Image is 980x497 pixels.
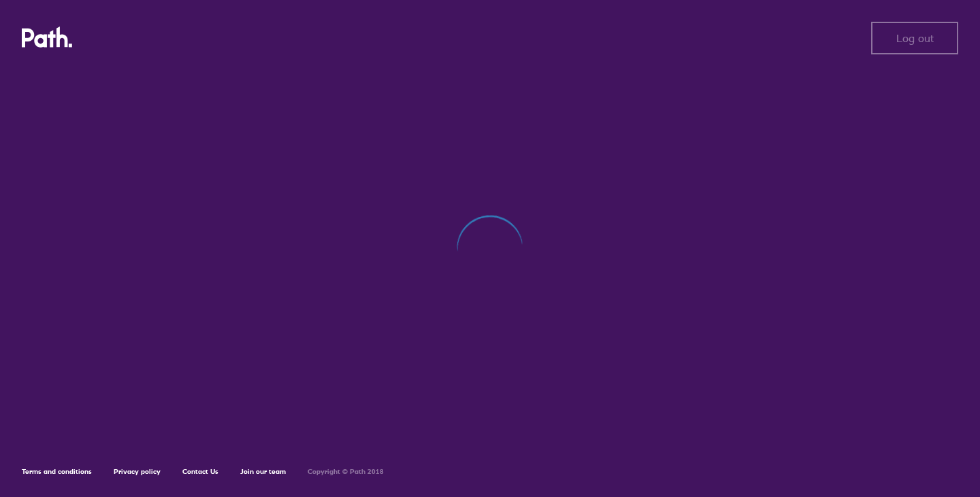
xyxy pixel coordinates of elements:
[114,467,161,476] a: Privacy policy
[240,467,286,476] a: Join our team
[308,468,384,476] h6: Copyright © Path 2018
[22,467,92,476] a: Terms and conditions
[896,32,934,44] span: Log out
[871,22,958,54] button: Log out
[182,467,218,476] a: Contact Us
